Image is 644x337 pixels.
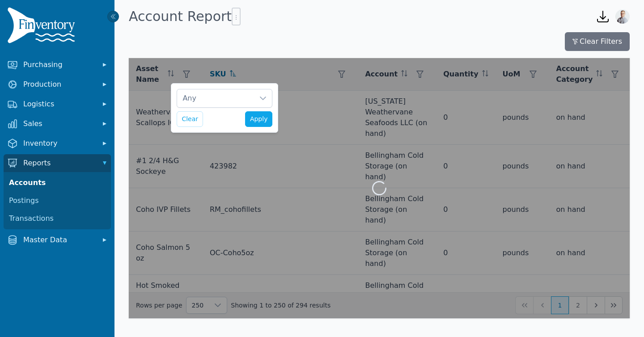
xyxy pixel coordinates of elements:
[4,76,111,93] button: Production
[23,235,95,245] span: Master Data
[5,192,109,210] a: Postings
[4,135,111,152] button: Inventory
[23,79,95,90] span: Production
[4,56,111,74] button: Purchasing
[23,158,95,168] span: Reports
[7,7,79,47] img: Finventory
[250,114,268,124] span: Apply
[4,115,111,133] button: Sales
[129,8,241,25] h1: Account Report
[177,111,203,127] button: Clear
[615,9,630,24] img: Joshua Benton
[5,174,109,192] a: Accounts
[4,154,111,172] button: Reports
[4,95,111,113] button: Logistics
[23,138,95,149] span: Inventory
[23,118,95,129] span: Sales
[177,89,254,107] div: Any
[5,210,109,227] a: Transactions
[4,231,111,249] button: Master Data
[565,32,630,51] button: Clear Filters
[245,111,273,127] button: Apply
[23,99,95,110] span: Logistics
[23,59,95,70] span: Purchasing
